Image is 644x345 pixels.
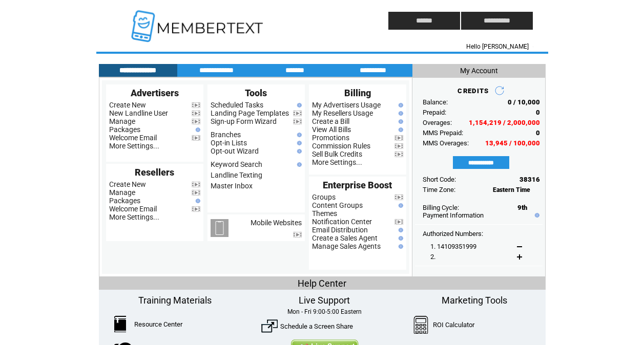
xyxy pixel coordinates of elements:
[396,111,403,116] img: help.gif
[109,205,157,213] a: Welcome Email
[312,218,372,226] a: Notification Center
[312,134,349,142] a: Promotions
[211,219,228,237] img: mobile-websites.png
[423,139,469,147] span: MMS Overages:
[295,103,302,107] img: help.gif
[245,88,267,98] span: Tools
[192,119,200,124] img: video.png
[396,119,403,124] img: help.gif
[423,129,463,137] span: MMS Prepaid:
[536,129,540,137] span: 0
[295,133,302,137] img: help.gif
[299,295,350,306] span: Live Support
[211,182,253,190] a: Master Inbox
[520,176,540,183] span: 38316
[135,167,174,178] span: Resellers
[211,147,259,155] a: Opt-out Wizard
[109,101,146,109] a: Create New
[192,190,200,196] img: video.png
[109,109,168,117] a: New Landline User
[458,87,489,95] span: CREDITS
[193,199,200,203] img: help.gif
[312,242,381,250] a: Manage Sales Agents
[192,102,200,108] img: video.png
[469,119,540,126] span: 1,154,219 / 2,000,000
[109,213,159,221] a: More Settings...
[293,119,302,124] img: video.png
[295,149,302,154] img: help.gif
[433,321,474,329] a: ROI Calculator
[211,131,241,139] a: Branches
[312,101,381,109] a: My Advertisers Usage
[211,109,289,117] a: Landing Page Templates
[261,318,278,334] img: ScreenShare.png
[423,186,455,193] span: Time Zone:
[394,195,403,200] img: video.png
[295,162,302,167] img: help.gif
[532,213,539,218] img: help.gif
[312,117,349,125] a: Create a Bill
[293,111,302,116] img: video.png
[131,88,179,98] span: Advertisers
[109,188,135,197] a: Manage
[192,206,200,212] img: video.png
[394,143,403,149] img: video.png
[312,209,337,218] a: Themes
[430,253,435,261] span: 2.
[298,278,346,289] span: Help Center
[287,308,362,315] span: Mon - Fri 9:00-5:00 Eastern
[423,204,459,211] span: Billing Cycle:
[396,127,403,132] img: help.gif
[394,152,403,157] img: video.png
[211,139,247,147] a: Opt-in Lists
[396,203,403,208] img: help.gif
[280,322,353,330] a: Schedule a Screen Share
[211,117,277,125] a: Sign-up Form Wizard
[312,193,336,201] a: Groups
[323,180,392,190] span: Enterprise Boost
[312,234,378,242] a: Create a Sales Agent
[134,320,182,328] a: Resource Center
[493,186,530,193] span: Eastern Time
[192,111,200,116] img: video.png
[192,182,200,187] img: video.png
[251,219,302,227] a: Mobile Websites
[192,135,200,141] img: video.png
[109,142,159,150] a: More Settings...
[394,219,403,225] img: video.png
[442,295,507,306] span: Marketing Tools
[517,204,527,211] span: 9th
[466,43,529,50] span: Hello [PERSON_NAME]
[312,201,363,209] a: Content Groups
[396,228,403,232] img: help.gif
[295,141,302,145] img: help.gif
[138,295,212,306] span: Training Materials
[396,236,403,241] img: help.gif
[193,127,200,132] img: help.gif
[423,109,446,116] span: Prepaid:
[312,109,373,117] a: My Resellers Usage
[211,171,262,179] a: Landline Texting
[109,180,146,188] a: Create New
[460,67,498,75] span: My Account
[312,142,370,150] a: Commission Rules
[508,98,540,106] span: 0 / 10,000
[344,88,371,98] span: Billing
[312,158,362,166] a: More Settings...
[109,134,157,142] a: Welcome Email
[211,101,263,109] a: Scheduled Tasks
[211,160,262,168] a: Keyword Search
[293,232,302,238] img: video.png
[114,316,126,332] img: ResourceCenter.png
[109,117,135,125] a: Manage
[423,98,448,106] span: Balance:
[396,244,403,249] img: help.gif
[413,316,429,334] img: Calculator.png
[430,243,476,250] span: 1. 14109351999
[423,230,483,238] span: Authorized Numbers:
[485,139,540,147] span: 13,945 / 100,000
[312,150,362,158] a: Sell Bulk Credits
[312,226,368,234] a: Email Distribution
[423,176,456,183] span: Short Code:
[394,135,403,141] img: video.png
